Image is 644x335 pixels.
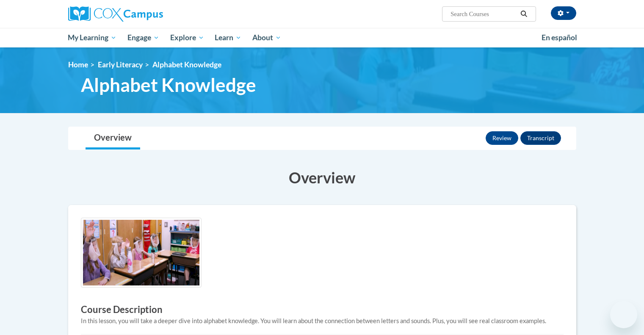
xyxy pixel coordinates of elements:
iframe: Button to launch messaging window [610,301,637,328]
span: En español [542,33,577,42]
h3: Overview [68,167,576,188]
a: Learn [209,28,247,47]
h3: Course Description [81,303,564,316]
a: Overview [86,127,140,150]
span: Alphabet Knowledge [81,74,256,96]
button: Transcript [520,131,561,145]
button: Account Settings [551,6,576,20]
span: My Learning [68,33,116,43]
div: In this lesson, you will take a deeper dive into alphabet knowledge. You will learn about the con... [81,316,564,326]
a: Early Literacy [98,60,143,69]
a: En español [536,29,583,47]
a: Explore [165,28,210,47]
a: Home [68,60,88,69]
a: About [247,28,287,47]
button: Search [517,9,530,19]
span: About [252,33,281,43]
span: Alphabet Knowledge [152,60,221,69]
a: Engage [122,28,165,47]
img: Course logo image [81,218,202,288]
img: Cox Campus [68,6,163,22]
a: My Learning [63,28,122,47]
a: Cox Campus [68,6,229,22]
span: Learn [215,33,241,43]
span: Engage [127,33,159,43]
input: Search Courses [450,9,517,19]
button: Review [486,131,518,145]
div: Main menu [55,28,589,47]
span: Explore [170,33,204,43]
